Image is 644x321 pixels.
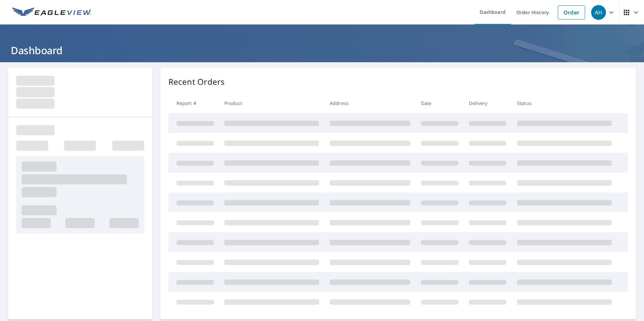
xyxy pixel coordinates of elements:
th: Address [324,93,416,113]
th: Status [512,93,617,113]
th: Date [416,93,464,113]
img: EV Logo [12,7,92,17]
th: Delivery [463,93,512,113]
p: Recent Orders [168,76,225,88]
a: Order [558,5,585,20]
th: Product [219,93,324,113]
h1: Dashboard [8,43,636,57]
th: Report # [168,93,219,113]
div: AH [591,5,606,20]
